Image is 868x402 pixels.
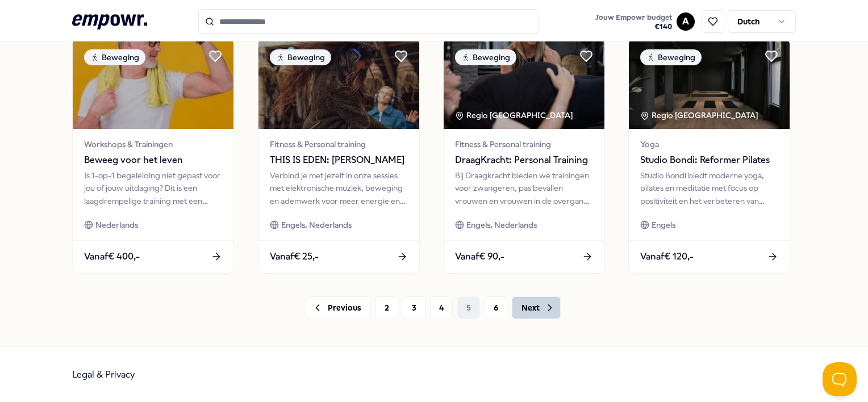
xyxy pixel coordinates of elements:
[455,138,593,150] span: Fitness & Personal training
[198,9,539,34] input: Search for products, categories or subcategories
[84,138,222,150] span: Workshops & Trainingen
[640,138,778,150] span: Yoga
[443,37,605,274] a: package imageBewegingRegio [GEOGRAPHIC_DATA] Fitness & Personal trainingDraagKracht: Personal Tra...
[84,169,222,207] div: Is 1-op-1 begeleiding niet gepast voor jou of jouw uitdaging? Dit is een laagdrempelige training ...
[258,38,419,129] img: package image
[595,13,672,22] span: Jouw Empowr budget
[628,37,790,274] a: package imageBewegingRegio [GEOGRAPHIC_DATA] YogaStudio Bondi: Reformer PilatesStudio Bondi biedt...
[455,249,504,264] span: Vanaf € 90,-
[629,38,790,129] img: package image
[640,169,778,207] div: Studio Bondi biedt moderne yoga, pilates en meditatie met focus op positiviteit en het verbeteren...
[444,38,604,129] img: package image
[258,37,420,274] a: package imageBewegingFitness & Personal trainingTHIS IS EDEN: [PERSON_NAME]Verbind je met jezelf ...
[652,219,675,231] span: Engels
[72,369,135,380] a: Legal & Privacy
[677,12,695,31] button: A
[591,10,677,33] a: Jouw Empowr budget€140
[455,49,516,65] div: Beweging
[823,362,857,396] iframe: Help Scout Beacon - Open
[84,153,222,167] span: Beweeg voor het leven
[430,296,453,319] button: 4
[595,22,672,31] span: € 140
[307,296,371,319] button: Previous
[72,37,234,274] a: package imageBewegingWorkshops & TrainingenBeweeg voor het levenIs 1-op-1 begeleiding niet gepast...
[455,169,593,207] div: Bij Draagkracht bieden we trainingen voor zwangeren, pas bevallen vrouwen en vrouwen in de overga...
[95,219,138,231] span: Nederlands
[403,296,425,319] button: 3
[270,169,408,207] div: Verbind je met jezelf in onze sessies met elektronische muziek, beweging en ademwerk voor meer en...
[73,38,233,129] img: package image
[270,153,408,167] span: THIS IS EDEN: [PERSON_NAME]
[270,249,319,264] span: Vanaf € 25,-
[270,138,408,150] span: Fitness & Personal training
[640,153,778,167] span: Studio Bondi: Reformer Pilates
[593,11,674,33] button: Jouw Empowr budget€140
[640,49,702,65] div: Beweging
[485,296,507,319] button: 6
[455,109,575,122] div: Regio [GEOGRAPHIC_DATA]
[84,49,145,65] div: Beweging
[512,296,561,319] button: Next
[640,109,760,122] div: Regio [GEOGRAPHIC_DATA]
[84,249,140,264] span: Vanaf € 400,-
[640,249,694,264] span: Vanaf € 120,-
[375,296,398,319] button: 2
[466,219,537,231] span: Engels, Nederlands
[455,153,593,167] span: DraagKracht: Personal Training
[270,49,331,65] div: Beweging
[281,219,352,231] span: Engels, Nederlands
